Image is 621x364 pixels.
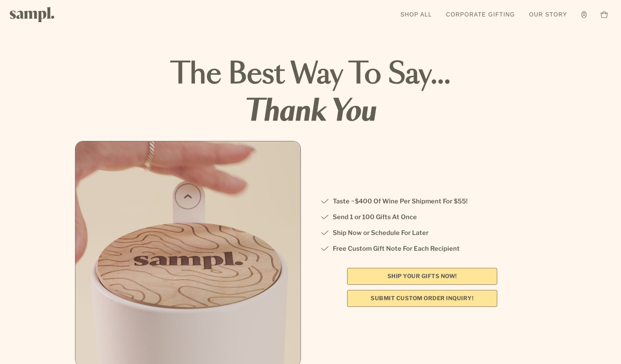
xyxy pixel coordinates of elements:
li: Send 1 or 100 Gifts At Once [320,212,524,222]
img: Sampl logo [10,7,55,22]
a: Our Story [526,7,571,22]
a: SHIP YOUR GIFTS NOW! [347,268,497,285]
li: Free Custom Gift Note For Each Recipient [320,243,524,254]
strong: The best way to say [170,61,451,89]
li: Taste ~$400 Of Wine Per Shipment For $55! [320,196,524,207]
a: Corporate Gifting [443,7,519,22]
a: Shop All [397,7,436,22]
a: Submit Custom Order Inquiry! [347,290,497,307]
strong: thank you [75,93,546,130]
span: ... [431,61,451,89]
li: Ship Now or Schedule For Later [320,228,524,238]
